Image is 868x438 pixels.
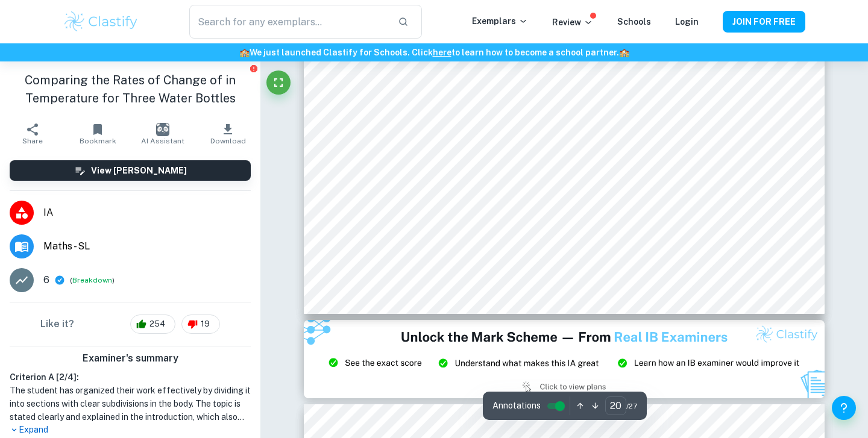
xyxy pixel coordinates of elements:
[675,17,699,27] a: Login
[304,320,825,398] img: Ad
[472,14,528,28] p: Exemplars
[70,275,115,286] span: ( )
[266,70,291,95] button: Fullscreen
[181,314,220,334] div: 19
[626,401,637,411] span: / 27
[10,371,251,384] h6: Criterion A [ 2 / 4 ]:
[210,137,246,145] span: Download
[91,164,187,177] h6: View [PERSON_NAME]
[832,396,856,420] button: Help and Feedback
[619,48,629,57] span: 🏫
[723,11,805,33] button: JOIN FOR FREE
[43,239,251,254] span: Maths - SL
[189,5,388,39] input: Search for any exemplars...
[130,117,195,151] button: AI Assistant
[2,46,866,59] h6: We just launched Clastify for Schools. Click to learn how to become a school partner.
[130,314,175,334] div: 254
[195,117,260,151] button: Download
[65,117,130,151] button: Bookmark
[22,137,43,145] span: Share
[433,48,451,57] a: here
[5,351,256,366] h6: Examiner's summary
[239,48,250,57] span: 🏫
[43,273,49,287] p: 6
[617,17,651,27] a: Schools
[10,384,251,424] h1: The student has organized their work effectively by dividing it into sections with clear subdivis...
[492,399,541,412] span: Annotations
[63,10,139,34] img: Clastify logo
[10,71,251,107] h1: Comparing the Rates of Change of in Temperature for Three Water Bottles
[156,123,169,136] img: AI Assistant
[249,64,258,73] button: Report issue
[552,16,593,29] p: Review
[141,137,184,145] span: AI Assistant
[40,317,74,331] h6: Like it?
[194,318,216,330] span: 19
[43,205,251,220] span: IA
[80,137,116,145] span: Bookmark
[10,160,251,181] button: View [PERSON_NAME]
[10,424,251,436] p: Expand
[143,318,172,330] span: 254
[72,275,112,286] button: Breakdown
